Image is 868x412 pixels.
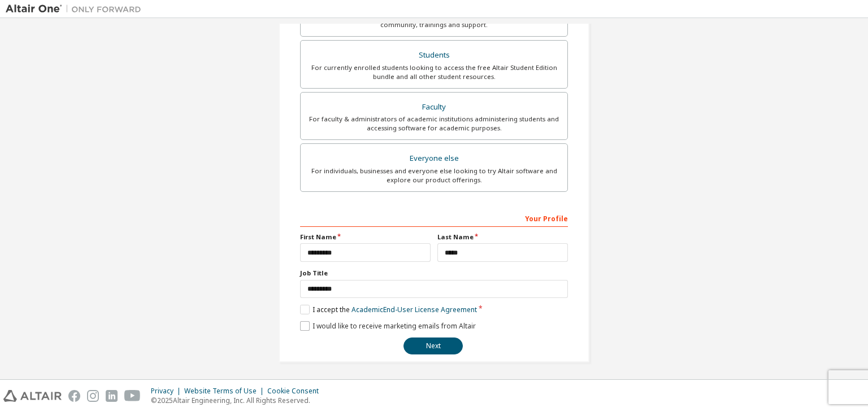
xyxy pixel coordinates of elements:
[351,305,477,314] a: Academic End-User License Agreement
[300,209,568,227] div: Your Profile
[68,390,80,402] img: facebook.svg
[437,233,568,242] label: Last Name
[267,387,325,396] div: Cookie Consent
[300,321,476,331] label: I would like to receive marketing emails from Altair
[307,115,561,133] div: For faculty & administrators of academic institutions administering students and accessing softwa...
[151,396,325,405] p: © 2025 Altair Engineering, Inc. All Rights Reserved.
[184,387,267,396] div: Website Terms of Use
[300,305,477,314] label: I accept the
[151,387,184,396] div: Privacy
[106,390,118,402] img: linkedin.svg
[6,3,147,15] img: Altair One
[300,233,431,242] label: First Name
[124,390,141,402] img: youtube.svg
[307,151,561,166] div: Everyone else
[300,269,568,278] label: Job Title
[307,99,561,115] div: Faculty
[3,390,62,402] img: altair_logo.svg
[307,63,561,81] div: For currently enrolled students looking to access the free Altair Student Edition bundle and all ...
[307,47,561,63] div: Students
[307,166,561,185] div: For individuals, businesses and everyone else looking to try Altair software and explore our prod...
[87,390,99,402] img: instagram.svg
[403,338,463,354] button: Next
